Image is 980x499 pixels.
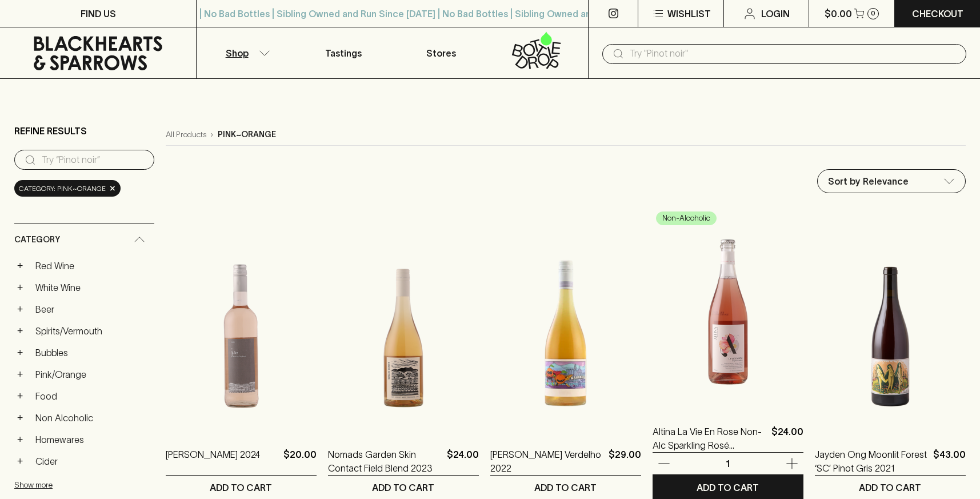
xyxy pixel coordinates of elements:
[30,452,154,471] a: Cider
[30,278,154,297] a: White Wine
[534,481,597,494] p: ADD TO CART
[19,183,106,194] span: Category: pink~orange
[30,256,154,276] a: Red Wine
[426,46,456,60] p: Stores
[197,27,294,78] button: Shop
[14,456,26,467] button: +
[912,7,963,21] p: Checkout
[42,151,145,169] input: Try “Pinot noir”
[490,448,604,475] a: [PERSON_NAME] Verdelho 2022
[697,481,759,494] p: ADD TO CART
[14,347,26,358] button: +
[828,174,909,188] p: Sort by Relevance
[372,481,434,494] p: ADD TO CART
[328,230,479,430] img: Nomads Garden Skin Contact Field Blend 2023
[283,448,317,475] p: $20.00
[30,365,154,384] a: Pink/Orange
[447,448,479,475] p: $24.00
[14,473,164,497] button: Show more
[14,412,26,424] button: +
[14,325,26,337] button: +
[490,476,641,499] button: ADD TO CART
[30,430,154,449] a: Homewares
[771,425,803,452] p: $24.00
[14,233,60,247] span: Category
[14,390,26,402] button: +
[14,304,26,315] button: +
[166,448,260,475] a: [PERSON_NAME] 2024
[166,476,317,499] button: ADD TO CART
[818,170,965,193] div: Sort by Relevance
[667,7,711,21] p: Wishlist
[815,448,929,475] a: Jayden Ong Moonlit Forest ‘SC’ Pinot Gris 2021
[630,45,957,63] input: Try "Pinot noir"
[14,434,26,445] button: +
[14,260,26,272] button: +
[815,230,966,430] img: Jayden Ong Moonlit Forest ‘SC’ Pinot Gris 2021
[14,282,26,293] button: +
[490,230,641,430] img: Somos Naranjito Verdelho 2022
[14,124,87,138] p: Refine Results
[210,481,272,494] p: ADD TO CART
[30,386,154,406] a: Food
[609,448,641,475] p: $29.00
[761,7,790,21] p: Login
[166,230,317,430] img: Jules Rosé 2024
[211,129,213,141] p: ›
[109,182,116,194] span: ×
[30,343,154,362] a: Bubbles
[859,481,921,494] p: ADD TO CART
[933,448,966,475] p: $43.00
[653,207,803,408] img: Altina La Vie En Rose Non-Alc Sparkling Rosé NV
[825,7,852,21] p: $0.00
[328,476,479,499] button: ADD TO CART
[325,46,362,60] p: Tastings
[166,129,206,141] a: All Products
[14,223,154,256] div: Category
[218,129,276,141] p: pink~orange
[226,46,249,60] p: Shop
[30,321,154,341] a: Spirits/Vermouth
[714,457,742,470] p: 1
[328,448,442,475] a: Nomads Garden Skin Contact Field Blend 2023
[14,369,26,380] button: +
[815,476,966,499] button: ADD TO CART
[871,10,875,17] p: 0
[653,425,767,452] a: Altina La Vie En Rose Non-Alc Sparkling Rosé [GEOGRAPHIC_DATA]
[393,27,490,78] a: Stores
[653,476,803,499] button: ADD TO CART
[30,300,154,319] a: Beer
[30,408,154,428] a: Non Alcoholic
[81,7,116,21] p: FIND US
[294,27,392,78] a: Tastings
